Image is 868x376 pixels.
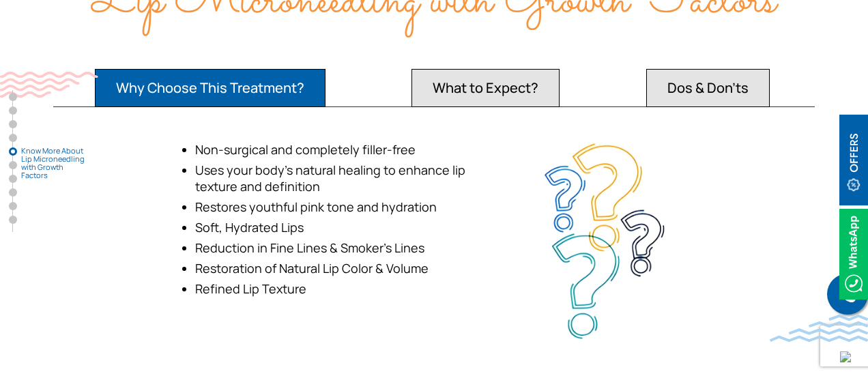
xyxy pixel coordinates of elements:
[195,162,479,195] li: Uses your body’s natural healing to enhance lip texture and definition
[839,209,868,300] img: Whatsappicon
[195,240,479,257] li: Reduction in Fine Lines & Smoker’s Lines
[195,260,479,277] li: Restoration of Natural Lip Color & Volume
[95,69,325,107] button: Why Choose This Treatment?
[195,280,479,298] li: Refined Lip Texture
[21,147,89,179] span: Know More About Lip Microneedling with Growth Factors
[195,141,479,158] li: Non-surgical and completely filler-free
[195,199,479,216] li: Restores youthful pink tone and hydration
[195,219,479,236] li: Soft, Hydrated Lips
[646,69,770,107] button: Dos & Don’ts
[770,315,868,342] img: bluewave
[839,115,868,205] img: offerBt
[9,147,17,156] a: Know More About Lip Microneedling with Growth Factors
[411,69,560,107] button: What to Expect?
[839,245,868,260] a: Whatsappicon
[840,351,851,362] img: up-blue-arrow.svg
